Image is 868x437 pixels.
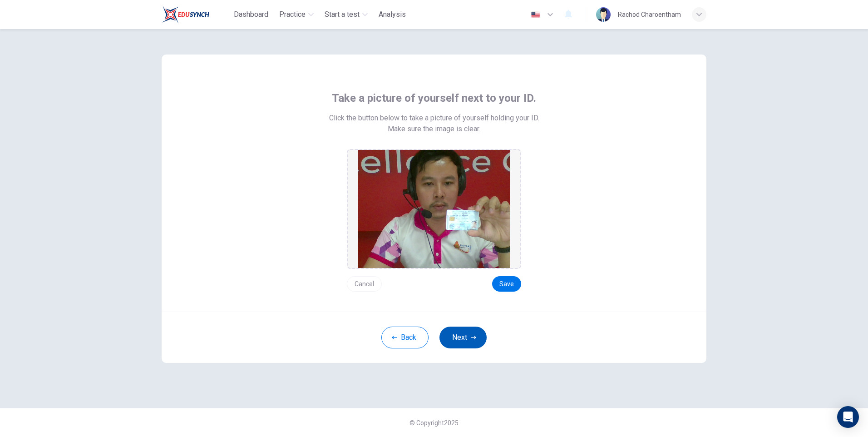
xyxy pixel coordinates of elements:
[276,6,317,23] button: Practice
[358,150,510,268] img: preview screemshot
[492,276,521,292] button: Save
[162,5,209,24] img: Train Test logo
[618,9,681,20] div: Rachod Charoentham
[325,9,360,20] span: Start a test
[230,6,272,23] button: Dashboard
[347,276,382,292] button: Cancel
[388,124,480,134] span: Make sure the image is clear.
[409,419,459,427] span: © Copyright 2025
[439,327,487,348] button: Next
[332,91,536,105] span: Take a picture of yourself next to your ID.
[375,6,409,23] button: Analysis
[162,5,230,24] a: Train Test logo
[329,113,539,124] span: Click the button below to take a picture of yourself holding your ID.
[381,327,429,348] button: Back
[837,406,859,428] div: Open Intercom Messenger
[279,9,306,20] span: Practice
[379,9,406,20] span: Analysis
[321,6,371,23] button: Start a test
[596,7,611,22] img: Profile picture
[530,11,541,18] img: en
[234,9,268,20] span: Dashboard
